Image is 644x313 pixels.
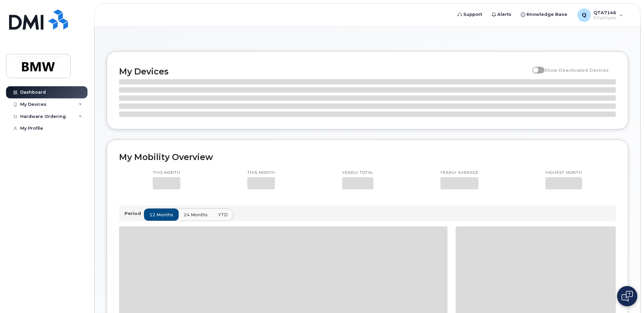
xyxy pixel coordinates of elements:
span: YTD [218,212,228,218]
h2: My Devices [119,66,529,76]
p: This month [153,170,180,176]
p: Yearly average [440,170,478,176]
p: This month [247,170,275,176]
img: Open chat [621,291,633,302]
span: Show Deactivated Devices [544,67,609,73]
p: Yearly total [342,170,373,176]
span: 24 months [184,212,208,218]
p: Highest month [545,170,582,176]
p: Period [124,210,144,217]
input: Show Deactivated Devices [532,64,538,69]
h2: My Mobility Overview [119,152,616,162]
